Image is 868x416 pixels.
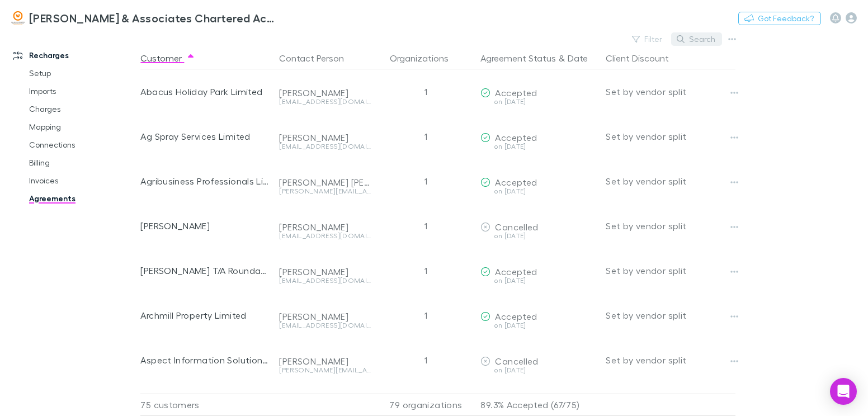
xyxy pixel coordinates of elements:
[480,143,597,150] div: on [DATE]
[279,266,371,277] div: [PERSON_NAME]
[18,172,147,190] a: Invoices
[480,47,556,69] button: Agreement Status
[140,47,195,69] button: Customer
[279,311,371,322] div: [PERSON_NAME]
[480,322,597,329] div: on [DATE]
[18,154,147,172] a: Billing
[279,322,371,329] div: [EMAIL_ADDRESS][DOMAIN_NAME]
[4,4,284,31] a: [PERSON_NAME] & Associates Chartered Accountants
[375,159,476,204] div: 1
[279,47,357,69] button: Contact Person
[495,87,537,98] span: Accepted
[480,233,597,239] div: on [DATE]
[568,47,588,69] button: Date
[626,32,669,46] button: Filter
[279,221,371,233] div: [PERSON_NAME]
[279,188,371,195] div: [PERSON_NAME][EMAIL_ADDRESS][PERSON_NAME][DOMAIN_NAME]
[279,87,371,98] div: [PERSON_NAME]
[606,204,735,248] div: Set by vendor split
[18,82,147,100] a: Imports
[480,188,597,195] div: on [DATE]
[830,378,857,405] div: Open Intercom Messenger
[140,69,270,114] div: Abacus Holiday Park Limited
[375,248,476,293] div: 1
[480,277,597,284] div: on [DATE]
[495,356,538,366] span: Cancelled
[480,394,597,415] p: 89.3% Accepted (67/75)
[279,143,371,150] div: [EMAIL_ADDRESS][DOMAIN_NAME]
[2,46,147,64] a: Recharges
[480,47,597,69] div: &
[375,114,476,159] div: 1
[606,248,735,293] div: Set by vendor split
[29,11,277,25] h3: [PERSON_NAME] & Associates Chartered Accountants
[606,159,735,204] div: Set by vendor split
[140,293,270,338] div: Archmill Property Limited
[18,190,147,207] a: Agreements
[495,132,537,143] span: Accepted
[495,311,537,322] span: Accepted
[495,177,537,187] span: Accepted
[18,136,147,154] a: Connections
[606,293,735,338] div: Set by vendor split
[279,233,371,239] div: [EMAIL_ADDRESS][DOMAIN_NAME]
[18,64,147,82] a: Setup
[279,98,371,105] div: [EMAIL_ADDRESS][DOMAIN_NAME]
[390,47,462,69] button: Organizations
[140,394,275,416] div: 75 customers
[140,338,270,382] div: Aspect Information Solutions Limited
[495,221,538,232] span: Cancelled
[279,277,371,284] div: [EMAIL_ADDRESS][DOMAIN_NAME]
[140,114,270,159] div: Ag Spray Services Limited
[18,100,147,118] a: Charges
[279,132,371,143] div: [PERSON_NAME]
[606,47,682,69] button: Client Discount
[375,293,476,338] div: 1
[375,338,476,382] div: 1
[140,159,270,204] div: Agribusiness Professionals Limited
[11,11,25,25] img: Walsh & Associates Chartered Accountants's Logo
[480,367,597,374] div: on [DATE]
[279,177,371,188] div: [PERSON_NAME] [PERSON_NAME]
[738,12,821,25] button: Got Feedback?
[140,204,270,248] div: [PERSON_NAME]
[671,32,722,46] button: Search
[375,204,476,248] div: 1
[140,248,270,293] div: [PERSON_NAME] T/A Roundabout Pre-loved Boutique
[279,367,371,374] div: [PERSON_NAME][EMAIL_ADDRESS][DOMAIN_NAME]
[18,118,147,136] a: Mapping
[606,114,735,159] div: Set by vendor split
[279,356,371,367] div: [PERSON_NAME]
[375,69,476,114] div: 1
[606,69,735,114] div: Set by vendor split
[606,338,735,382] div: Set by vendor split
[495,266,537,277] span: Accepted
[375,394,476,416] div: 79 organizations
[480,98,597,105] div: on [DATE]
